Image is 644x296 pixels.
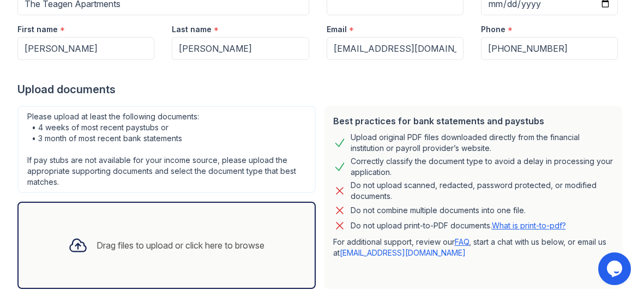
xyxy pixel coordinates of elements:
div: Upload documents [17,82,627,97]
label: First name [17,24,58,35]
a: What is print-to-pdf? [492,221,566,230]
a: [EMAIL_ADDRESS][DOMAIN_NAME] [340,248,466,257]
a: FAQ [455,237,469,246]
p: Do not upload print-to-PDF documents. [351,220,566,231]
label: Email [327,24,347,35]
div: Upload original PDF files downloaded directly from the financial institution or payroll provider’... [351,132,614,154]
div: Drag files to upload or click here to browse [97,239,264,252]
div: Do not combine multiple documents into one file. [351,204,526,217]
div: Do not upload scanned, redacted, password protected, or modified documents. [351,180,614,202]
label: Phone [481,24,505,35]
p: For additional support, review our , start a chat with us below, or email us at [333,237,614,258]
div: Please upload at least the following documents: • 4 weeks of most recent paystubs or • 3 month of... [17,106,316,193]
label: Last name [172,24,212,35]
div: Correctly classify the document type to avoid a delay in processing your application. [351,156,614,178]
div: Best practices for bank statements and paystubs [333,114,614,128]
iframe: chat widget [598,252,633,285]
